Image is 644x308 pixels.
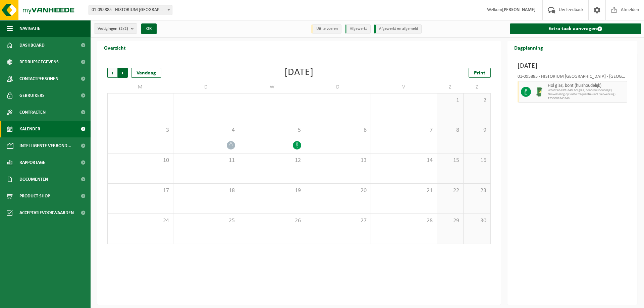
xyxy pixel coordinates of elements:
span: 30 [467,217,487,225]
span: 15 [440,157,460,164]
span: 12 [243,157,302,164]
span: 14 [374,157,433,164]
span: 11 [177,157,236,164]
div: 01-095885 - HISTORIUM [GEOGRAPHIC_DATA] - [GEOGRAPHIC_DATA] [518,74,628,81]
span: Print [474,70,485,76]
span: 23 [467,187,487,194]
span: 28 [374,217,433,225]
span: 26 [243,217,302,225]
td: W [239,81,305,93]
span: 18 [177,187,236,194]
span: Vestigingen [98,24,128,34]
span: Vorige [107,68,117,78]
td: V [371,81,437,93]
div: [DATE] [284,68,314,78]
span: 27 [309,217,368,225]
h2: Dagplanning [507,41,550,54]
span: Bedrijfsgegevens [19,54,59,70]
td: D [305,81,371,93]
span: Volgende [118,68,128,78]
span: 20 [309,187,368,194]
td: D [173,81,239,93]
span: 2 [467,97,487,104]
span: 3 [111,127,170,134]
button: OK [141,23,157,34]
span: 5 [243,127,302,134]
td: Z [464,81,490,93]
span: T250001843246 [548,97,626,101]
img: WB-0240-HPE-GN-01 [534,87,544,97]
span: 9 [467,127,487,134]
strong: [PERSON_NAME] [502,7,536,12]
span: Product Shop [19,188,50,204]
span: 4 [177,127,236,134]
span: 7 [374,127,433,134]
span: Kalender [19,121,40,137]
span: 01-095885 - HISTORIUM NV - BRUGGE [89,5,172,15]
count: (2/2) [119,26,128,31]
li: Afgewerkt [345,24,371,34]
span: Acceptatievoorwaarden [19,204,74,221]
span: 22 [440,187,460,194]
span: 29 [440,217,460,225]
span: 24 [111,217,170,225]
a: Print [469,68,491,78]
span: 25 [177,217,236,225]
span: Documenten [19,171,48,188]
span: 01-095885 - HISTORIUM NV - BRUGGE [89,5,172,15]
h3: [DATE] [518,61,628,71]
span: 21 [374,187,433,194]
span: Intelligente verbond... [19,137,71,154]
span: 1 [440,97,460,104]
span: 17 [111,187,170,194]
span: 13 [309,157,368,164]
span: 8 [440,127,460,134]
span: 6 [309,127,368,134]
li: Uit te voeren [311,24,341,34]
span: 16 [467,157,487,164]
li: Afgewerkt en afgemeld [374,24,422,34]
button: Vestigingen(2/2) [94,23,137,34]
span: Navigatie [19,20,40,37]
td: Z [437,81,464,93]
span: 19 [243,187,302,194]
span: Hol glas, bont (huishoudelijk) [548,83,626,88]
td: M [107,81,173,93]
a: Extra taak aanvragen [510,23,642,34]
div: Vandaag [131,68,161,78]
h2: Overzicht [97,41,132,54]
span: WB-0240-HPE-240l hol glas, bont (huishoudelijk) [548,88,626,93]
span: Contactpersonen [19,70,58,87]
span: Gebruikers [19,87,45,104]
span: Dashboard [19,37,45,54]
span: 10 [111,157,170,164]
span: Omwisseling op vaste frequentie (incl. verwerking) [548,93,626,97]
span: Rapportage [19,154,45,171]
span: Contracten [19,104,46,121]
